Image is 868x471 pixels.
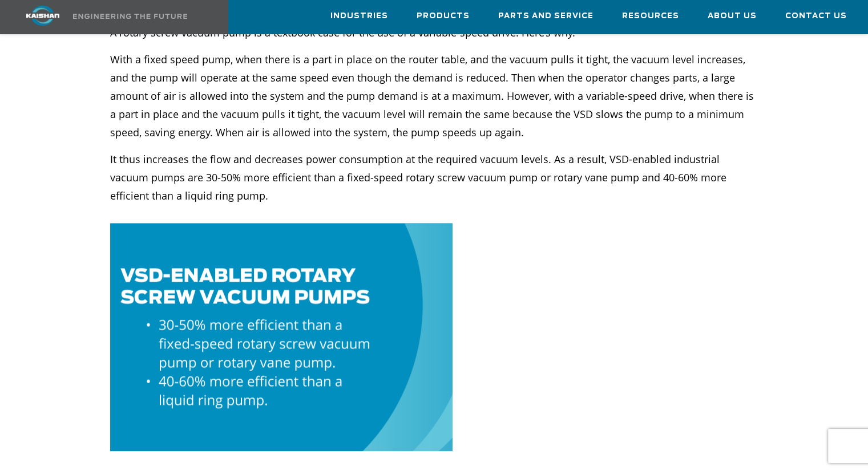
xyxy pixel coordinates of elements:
p: With a fixed speed pump, when there is a part in place on the router table, and the vacuum pulls ... [110,50,758,141]
a: Contact Us [785,1,847,31]
p: It thus increases the flow and decreases power consumption at the required vacuum levels. As a re... [110,150,758,223]
img: VSD [110,223,453,451]
a: Products [417,1,470,31]
span: Industries [330,10,388,23]
a: About Us [708,1,757,31]
span: Products [417,10,470,23]
img: Engineering the future [73,14,187,19]
a: Resources [622,1,679,31]
a: Parts and Service [498,1,594,31]
span: Resources [622,10,679,23]
span: Parts and Service [498,10,594,23]
a: Industries [330,1,388,31]
span: Contact Us [785,10,847,23]
span: About Us [708,10,757,23]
